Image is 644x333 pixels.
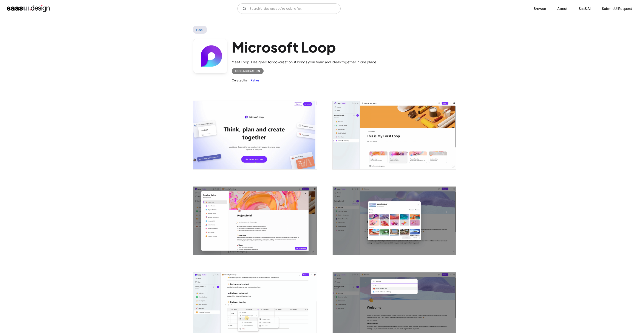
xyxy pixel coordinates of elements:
a: open lightbox [333,101,456,169]
a: Submit UI Request [597,4,637,13]
img: 641bcfa1362b21e38e1697d5_Microsoft%20Loop%20-%20First%20Loop.png [333,101,456,169]
img: 641bcfa1ab25812b578b8b6d_Microsoft%20Loop%20-%20Update%20Cover%20Image.png [333,187,456,255]
a: Rakesh [249,78,261,83]
img: 641bcfa2200c82cd933b5672_Microsoft%20Loop%20-%20Home%20Screen.png [193,101,317,169]
a: home [7,5,50,12]
div: Collaboration [235,68,260,74]
a: About [552,4,573,13]
a: SaaS Ai [573,4,596,13]
input: Search UI designs you're looking for... [237,3,341,14]
a: Back [193,26,207,34]
div: Meet Loop. Designed for co-creation, it brings your team and ideas together in one place. [232,59,377,65]
h1: Microsoft Loop [232,39,377,55]
div: Curated by: [232,78,249,83]
a: open lightbox [193,101,317,169]
form: Email Form [237,3,341,14]
a: open lightbox [333,187,456,255]
img: 641bcfa2200c82d8ab3b5671_Microsoft%20Loop%20-%20Template%20Gallery.png [193,187,317,255]
a: open lightbox [193,187,317,255]
a: Browse [528,4,551,13]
